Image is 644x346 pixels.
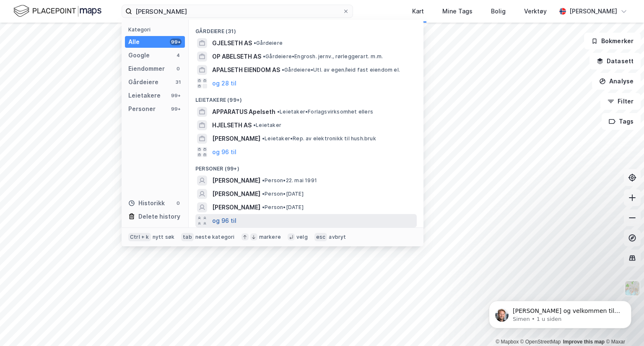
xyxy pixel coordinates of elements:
div: 4 [175,52,182,59]
span: • [282,67,284,73]
span: • [277,108,280,115]
div: Kart [412,6,424,16]
div: velg [296,234,308,240]
span: HJELSETH AS [212,120,252,130]
div: Kategori [128,26,185,33]
div: avbryt [329,234,346,240]
button: Filter [600,93,641,110]
div: markere [259,234,281,240]
div: nytt søk [153,234,175,240]
div: Personer [128,104,156,114]
div: Alle [128,37,140,47]
span: Person • [DATE] [262,191,304,197]
div: [PERSON_NAME] [569,6,617,16]
span: OP ABELSETH AS [212,52,261,62]
span: [PERSON_NAME] [212,202,260,212]
div: 0 [175,200,182,207]
div: 99+ [170,106,182,112]
div: Historikk [128,198,165,208]
div: 99+ [170,39,182,45]
a: Improve this map [563,339,605,345]
div: tab [181,233,194,241]
img: logo.f888ab2527a4732fd821a326f86c7f29.svg [13,4,101,18]
button: og 28 til [212,78,236,88]
button: Tags [602,113,641,130]
div: 31 [175,79,182,85]
div: esc [314,233,327,241]
span: • [254,40,256,46]
span: [PERSON_NAME] [212,176,260,186]
button: Datasett [589,53,641,70]
button: Bokmerker [584,33,641,49]
div: Verktøy [524,6,547,16]
div: Gårdeiere [128,77,158,87]
div: neste kategori [195,234,235,240]
div: Leietakere [128,90,161,101]
a: Mapbox [496,339,519,345]
span: • [262,204,265,210]
span: APALSETH EIENDOM AS [212,65,280,75]
div: Ctrl + k [128,233,151,241]
span: APPARATUS Apelseth [212,107,275,117]
span: • [262,191,265,197]
div: Personer (99+) [189,159,423,174]
span: [PERSON_NAME] [212,189,260,199]
div: Gårdeiere (31) [189,21,423,36]
div: Google [128,50,150,60]
img: Z [624,280,640,296]
div: Eiendommer [128,64,165,74]
div: 0 [175,65,182,72]
div: Leietakere (99+) [189,90,423,105]
span: Gårdeiere [254,40,283,46]
span: Gårdeiere • Utl. av egen/leid fast eiendom el. [282,67,400,73]
span: • [263,53,265,59]
div: 99+ [170,92,182,99]
span: GJELSETH AS [212,38,252,48]
span: • [262,177,265,183]
span: Leietaker • Forlagsvirksomhet ellers [277,108,373,115]
div: Delete history [138,212,180,222]
button: og 96 til [212,147,236,157]
button: Analyse [592,73,641,90]
button: og 96 til [212,216,236,226]
span: [PERSON_NAME] [212,134,260,144]
span: Person • [DATE] [262,204,304,211]
iframe: Intercom notifications melding [476,283,644,342]
span: Leietaker • Rep. av elektronikk til hush.bruk [262,135,376,142]
div: Mine Tags [442,6,473,16]
span: • [262,135,265,142]
span: Leietaker [253,122,281,129]
span: Person • 22. mai 1991 [262,177,317,184]
a: OpenStreetMap [520,339,561,345]
span: Gårdeiere • Engrosh. jernv., rørleggerart. m.m. [263,53,383,60]
span: • [253,122,256,128]
div: Bolig [491,6,506,16]
input: Søk på adresse, matrikkel, gårdeiere, leietakere eller personer [132,5,343,18]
